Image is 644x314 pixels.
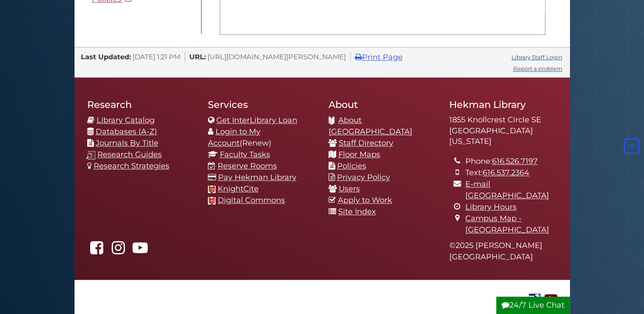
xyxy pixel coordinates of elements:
[492,157,538,166] a: 616.526.7197
[465,156,557,167] li: Phone:
[97,116,155,125] a: Library Catalog
[622,142,642,151] a: Back to Top
[87,99,195,110] h2: Research
[208,197,216,204] img: Calvin favicon logo
[189,52,206,61] span: URL:
[208,127,260,148] a: Login to My Account
[338,207,376,216] a: Site Index
[218,196,285,205] a: Digital Commons
[87,246,107,255] a: Hekman Library on Facebook
[337,161,366,171] a: Policies
[218,173,296,182] a: Pay Hekman Library
[339,138,393,148] a: Staff Directory
[527,293,542,303] a: Government Documents Federal Depository Library
[449,240,557,263] p: © 2025 [PERSON_NAME][GEOGRAPHIC_DATA]
[218,184,259,193] a: KnightCite
[208,126,316,149] li: (Renew)
[94,161,169,171] a: Research Strategies
[97,150,162,159] a: Research Guides
[329,116,412,136] a: About [GEOGRAPHIC_DATA]
[527,292,542,305] img: Government Documents Federal Depository Library
[207,52,346,61] span: [URL][DOMAIN_NAME][PERSON_NAME]
[109,246,128,255] a: hekmanlibrary on Instagram
[130,246,150,255] a: Hekman Library on YouTube
[544,292,557,305] img: Disability Assistance
[81,52,131,61] span: Last Updated:
[329,99,437,110] h2: About
[465,167,557,179] li: Text:
[465,214,549,234] a: Campus Map - [GEOGRAPHIC_DATA]
[96,138,158,148] a: Journals By Title
[337,173,390,182] a: Privacy Policy
[208,99,316,110] h2: Services
[449,99,557,110] h2: Hekman Library
[216,116,297,125] a: Get InterLibrary Loan
[449,115,557,147] address: 1855 Knollcrest Circle SE [GEOGRAPHIC_DATA][US_STATE]
[511,54,562,61] a: Library Staff Login
[338,150,380,159] a: Floor Maps
[208,185,216,193] img: Calvin favicon logo
[133,52,180,61] span: [DATE] 1:21 PM
[465,202,517,212] a: Library Hours
[355,52,403,62] a: Print Page
[544,293,557,303] a: Disability Assistance
[339,184,360,193] a: Users
[220,150,270,159] a: Faculty Tasks
[483,168,529,177] a: 616.537.2364
[96,127,157,136] a: Databases (A-Z)
[86,151,95,160] img: research-guides-icon-white_37x37.png
[218,161,277,171] a: Reserve Rooms
[355,53,362,61] i: Print Page
[465,179,549,200] a: E-mail [GEOGRAPHIC_DATA]
[513,65,562,72] a: Report a problem
[338,196,392,205] a: Apply to Work
[496,297,570,314] button: 24/7 Live Chat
